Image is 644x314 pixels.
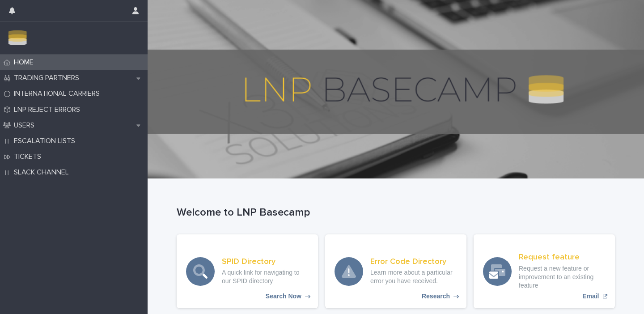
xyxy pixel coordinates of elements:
[519,264,606,290] p: Request a new feature or improvement to an existing feature
[10,106,87,114] p: LNP REJECT ERRORS
[10,137,82,145] p: ESCALATION LISTS
[177,234,318,308] a: Search Now
[10,89,107,98] p: INTERNATIONAL CARRIERS
[10,74,86,82] p: TRADING PARTNERS
[370,268,457,285] p: Learn more about a particular error you have received.
[7,29,28,47] img: 8jvmU2ehTfO3R9mICSci
[10,153,48,161] p: TICKETS
[222,268,309,285] p: A quick link for navigating to our SPID directory
[10,58,41,67] p: HOME
[10,168,76,177] p: SLACK CHANNEL
[177,208,611,217] p: Welcome to LNP Basecamp
[474,234,615,308] a: Email
[422,292,450,301] p: Research
[325,234,466,308] a: Research
[222,257,309,267] h3: SPID Directory
[582,292,599,301] p: Email
[370,257,457,267] h3: Error Code Directory
[266,292,301,301] p: Search Now
[10,121,42,130] p: USERS
[519,253,606,263] h3: Request feature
